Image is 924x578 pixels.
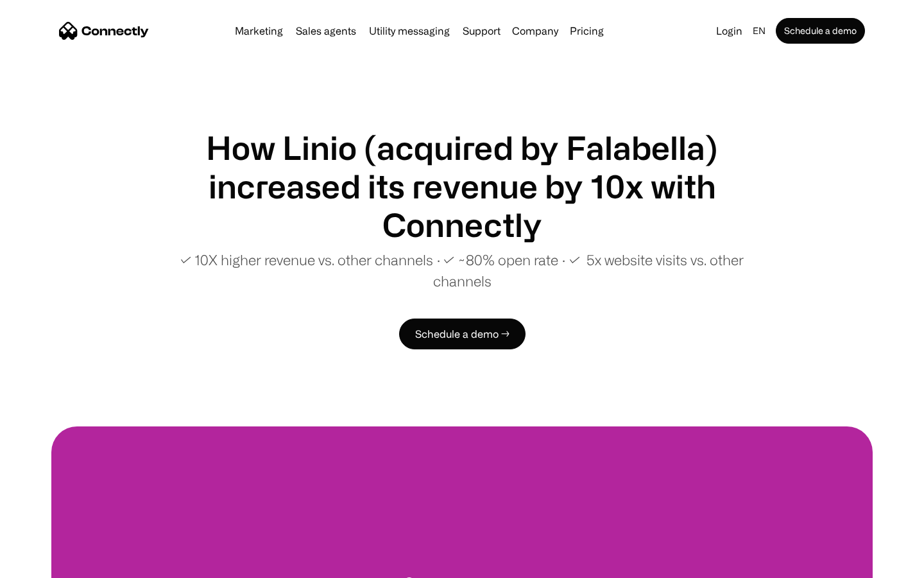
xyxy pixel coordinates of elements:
[154,249,770,292] p: ✓ 10X higher revenue vs. other channels ∙ ✓ ~80% open rate ∙ ✓ 5x website visits vs. other channels
[776,18,865,44] a: Schedule a demo
[291,26,361,36] a: Sales agents
[508,22,562,40] div: Company
[26,556,77,574] ul: Language list
[230,26,288,36] a: Marketing
[59,21,149,40] a: home
[458,26,506,36] a: Support
[711,22,748,40] a: Login
[13,554,77,574] aside: Language selected: English
[154,128,770,244] h1: How Linio (acquired by Falabella) increased its revenue by 10x with Connectly
[753,22,766,40] div: en
[748,22,773,40] div: en
[364,26,455,36] a: Utility messaging
[399,319,526,349] a: Schedule a demo →
[512,22,558,40] div: Company
[565,26,609,36] a: Pricing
